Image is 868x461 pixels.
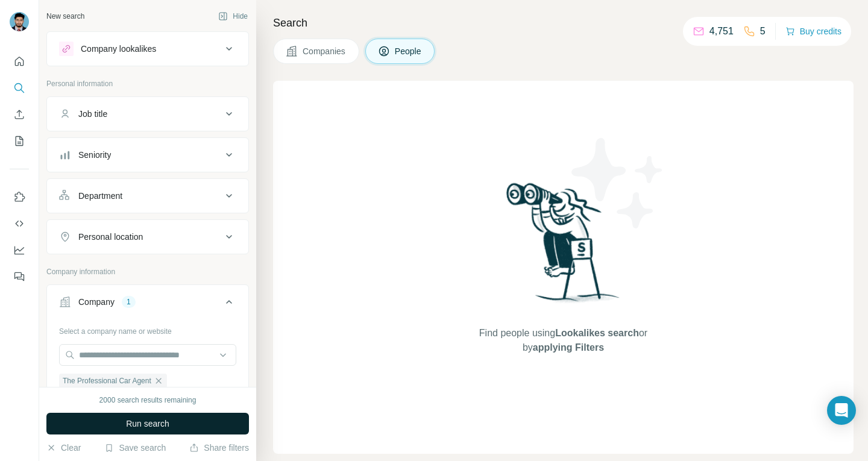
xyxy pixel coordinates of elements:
div: Company lookalikes [81,43,156,55]
span: Companies [303,45,347,57]
span: applying Filters [533,342,604,353]
button: Run search [46,413,249,434]
button: Use Surfe API [10,213,29,234]
div: 2000 search results remaining [99,395,197,406]
p: Company information [46,266,249,277]
span: Lookalikes search [555,328,639,338]
div: Department [78,190,122,202]
button: Department [47,181,248,210]
button: Company lookalikes [47,34,248,63]
button: Hide [210,7,256,25]
button: Quick start [10,51,29,72]
span: The Professional Car Agent [63,375,151,386]
button: Clear [46,442,81,454]
button: Search [10,77,29,99]
button: Buy credits [785,23,841,40]
div: New search [46,11,84,22]
span: People [395,45,423,57]
button: Feedback [10,266,29,287]
button: Personal location [47,222,248,251]
div: Select a company name or website [59,321,236,337]
span: Find people using or by [467,326,659,355]
div: Personal location [78,231,143,243]
button: Dashboard [10,239,29,261]
p: Personal information [46,78,249,89]
button: Seniority [47,140,248,169]
span: Run search [126,418,169,430]
div: 1 [122,296,136,307]
img: Avatar [10,12,29,31]
h4: Search [273,14,854,31]
button: Job title [47,99,248,128]
p: 5 [760,24,766,39]
div: Seniority [78,149,111,161]
p: 4,751 [709,24,734,39]
button: Use Surfe on LinkedIn [10,186,29,208]
img: Surfe Illustration - Stars [564,129,672,237]
img: Surfe Illustration - Woman searching with binoculars [501,180,626,314]
button: My lists [10,130,29,152]
div: Job title [78,108,107,120]
button: Company1 [47,287,248,321]
button: Save search [104,442,166,454]
button: Share filters [189,442,249,454]
button: Enrich CSV [10,104,29,125]
div: Company [78,296,115,308]
div: Open Intercom Messenger [827,396,856,425]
